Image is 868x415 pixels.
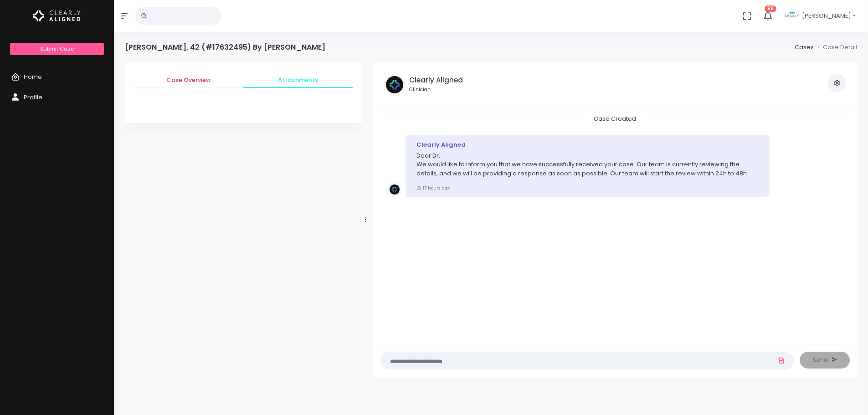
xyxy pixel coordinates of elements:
[795,43,814,51] a: Cases
[251,76,345,85] span: Attachments
[416,140,759,149] div: Clearly Aligned
[416,185,450,191] small: 17 hours ago
[40,45,74,52] span: Submit Case
[409,86,463,93] small: Clinician
[125,63,362,134] div: scrollable content
[784,8,800,24] img: Header Avatar
[409,76,463,84] h5: Clearly Aligned
[125,43,325,51] h4: [PERSON_NAME], 42 (#17632495) By [PERSON_NAME]
[141,76,236,85] span: Case Overview
[33,6,81,26] img: Logo Horizontal
[583,112,647,126] span: Case Created
[24,93,42,102] span: Profile
[802,11,851,20] span: [PERSON_NAME]
[814,43,857,52] li: Case Detail
[765,5,776,12] span: 99
[24,72,42,81] span: Home
[416,151,759,178] p: Dear Dr. We would like to inform you that we have successfully received your case. Our team is cu...
[776,352,787,369] a: Add Files
[10,43,103,55] a: Submit Case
